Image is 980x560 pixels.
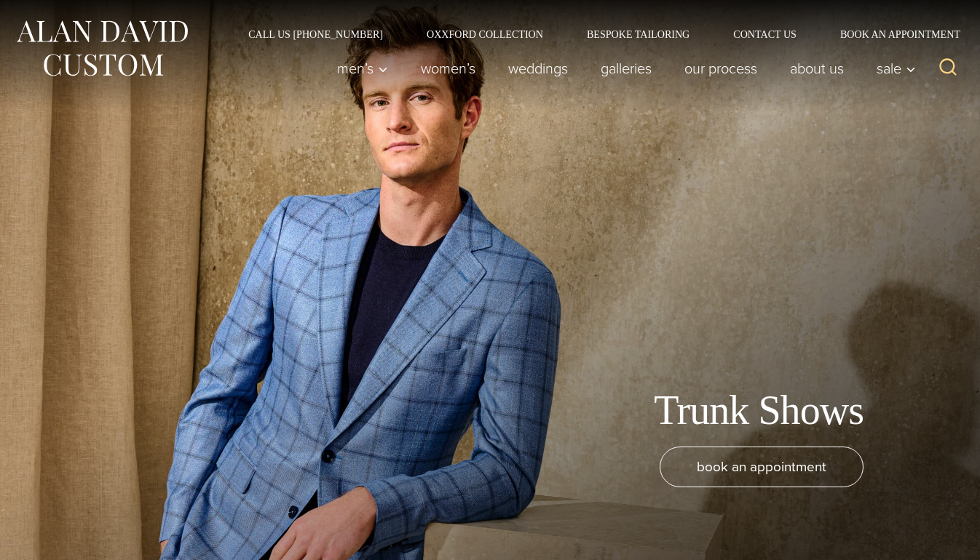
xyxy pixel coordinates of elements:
[654,386,864,435] h1: Trunk Shows
[492,54,585,83] a: weddings
[585,54,668,83] a: Galleries
[774,54,861,83] a: About Us
[226,29,405,39] a: Call Us [PHONE_NUMBER]
[15,16,189,81] img: Alan David Custom
[660,447,864,487] a: book an appointment
[818,29,965,39] a: Book an Appointment
[930,51,965,86] button: View Search Form
[405,54,492,83] a: Women’s
[337,61,388,76] span: Men’s
[668,54,774,83] a: Our Process
[226,29,965,39] nav: Secondary Navigation
[405,29,565,39] a: Oxxford Collection
[321,54,924,83] nav: Primary Navigation
[877,61,916,76] span: Sale
[697,456,826,477] span: book an appointment
[565,29,711,39] a: Bespoke Tailoring
[711,29,818,39] a: Contact Us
